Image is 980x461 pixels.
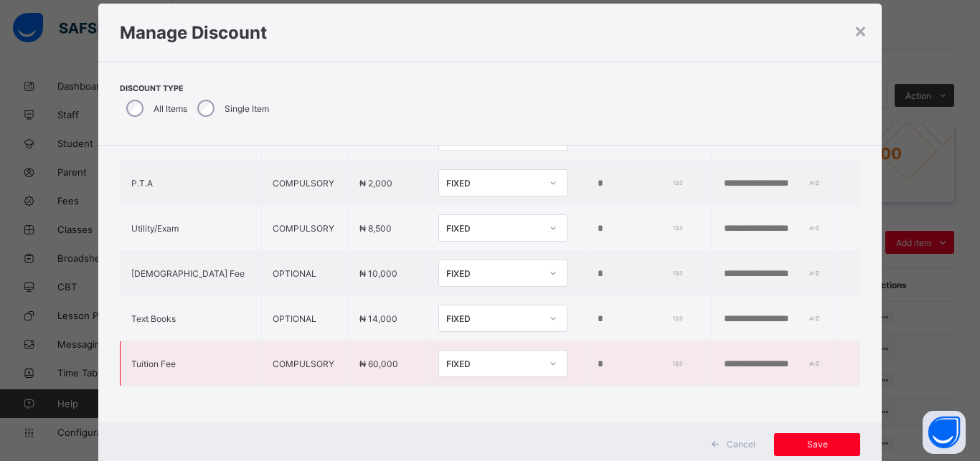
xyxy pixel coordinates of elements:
[446,178,541,189] div: FIXED
[120,84,273,93] span: Discount Type
[261,296,349,341] td: OPTIONAL
[359,268,397,279] span: ₦ 10,000
[154,103,187,114] label: All Items
[359,313,397,324] span: ₦ 14,000
[261,341,349,386] td: COMPULSORY
[785,439,849,450] span: Save
[261,161,349,206] td: COMPULSORY
[120,251,261,296] td: [DEMOGRAPHIC_DATA] Fee
[120,22,861,43] h1: Manage Discount
[120,296,261,341] td: Text Books
[261,251,349,296] td: OPTIONAL
[923,411,966,454] button: Open asap
[727,439,755,450] span: Cancel
[120,206,261,251] td: Utility/Exam
[854,18,867,42] div: ×
[120,341,261,386] td: Tuition Fee
[446,358,541,369] div: FIXED
[359,358,398,369] span: ₦ 60,000
[359,178,392,189] span: ₦ 2,000
[446,223,541,234] div: FIXED
[446,268,541,279] div: FIXED
[359,223,392,234] span: ₦ 8,500
[225,103,269,114] label: Single Item
[261,206,349,251] td: COMPULSORY
[446,313,541,324] div: FIXED
[120,161,261,206] td: P.T.A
